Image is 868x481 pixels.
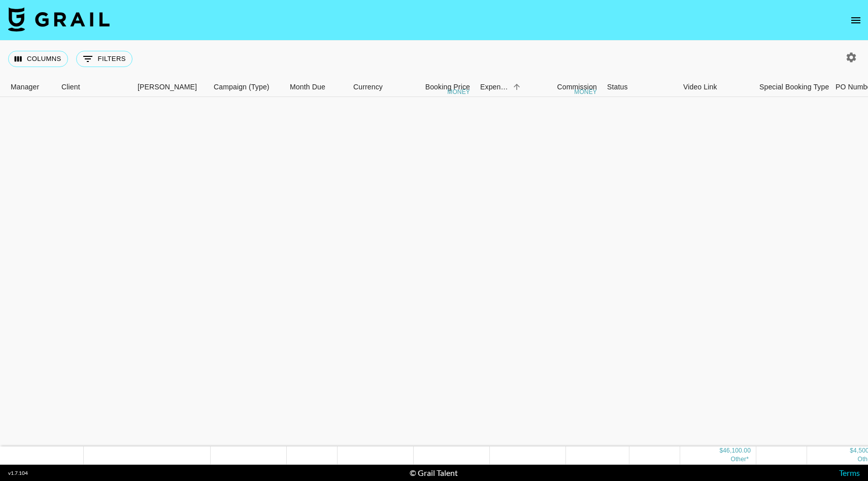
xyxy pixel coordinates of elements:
div: Expenses: Remove Commission? [475,77,526,97]
div: money [574,89,597,95]
div: [PERSON_NAME] [138,77,197,97]
div: Manager [6,77,56,97]
div: Status [602,77,678,97]
div: Currency [348,77,399,97]
a: Terms [839,468,860,477]
img: Grail Talent [8,7,110,31]
div: Month Due [290,77,325,97]
div: Month Due [285,77,348,97]
div: Video Link [678,77,754,97]
div: Currency [353,77,383,97]
div: v 1.7.104 [8,470,28,476]
div: © Grail Talent [410,468,458,478]
button: Select columns [8,51,68,67]
div: $ [719,447,723,456]
div: 46,100.00 [723,447,751,456]
div: Campaign (Type) [209,77,285,97]
div: Manager [11,77,39,97]
div: Booker [132,77,209,97]
button: open drawer [846,10,866,30]
div: $ [850,447,853,456]
div: Campaign (Type) [214,77,270,97]
span: AU$ 200.00 [730,456,749,463]
div: Expenses: Remove Commission? [480,77,510,97]
div: Commission [557,77,597,97]
div: Special Booking Type [754,77,830,97]
div: Booking Price [425,77,470,97]
div: Status [607,77,628,97]
div: money [447,89,470,95]
div: Video Link [683,77,717,97]
div: Client [61,77,80,97]
button: Show filters [76,51,132,67]
div: Client [56,77,132,97]
div: Special Booking Type [759,77,829,97]
button: Sort [510,80,524,94]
